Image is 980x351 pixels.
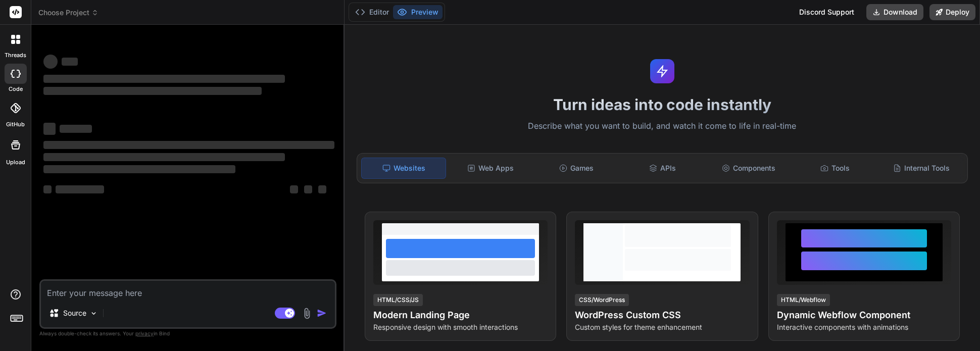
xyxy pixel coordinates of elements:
[351,5,393,19] button: Editor
[43,55,58,69] span: ‌
[89,309,98,318] img: Pick Models
[318,185,326,193] span: ‌
[866,4,923,20] button: Download
[43,75,285,83] span: ‌
[777,322,951,332] p: Interactive components with animations
[304,185,312,193] span: ‌
[5,51,26,60] label: threads
[290,185,298,193] span: ‌
[575,294,629,306] div: CSS/WordPress
[373,322,548,332] p: Responsive design with smooth interactions
[373,294,423,306] div: HTML/CSS/JS
[56,185,104,193] span: ‌
[929,4,975,20] button: Deploy
[777,308,951,322] h4: Dynamic Webflow Component
[793,158,877,179] div: Tools
[879,158,963,179] div: Internal Tools
[62,58,78,66] span: ‌
[38,8,99,18] span: Choose Project
[575,308,749,322] h4: WordPress Custom CSS
[575,322,749,332] p: Custom styles for theme enhancement
[43,185,52,193] span: ‌
[707,158,791,179] div: Components
[6,158,25,167] label: Upload
[393,5,443,19] button: Preview
[448,158,532,179] div: Web Apps
[63,308,86,318] p: Source
[351,95,974,114] h1: Turn ideas into code instantly
[361,158,447,179] div: Websites
[351,120,974,133] p: Describe what you want to build, and watch it come to life in real-time
[43,165,235,173] span: ‌
[373,308,548,322] h4: Modern Landing Page
[9,85,23,93] label: code
[60,125,92,133] span: ‌
[793,4,860,20] div: Discord Support
[43,141,334,149] span: ‌
[777,294,830,306] div: HTML/Webflow
[135,330,154,336] span: privacy
[317,308,327,318] img: icon
[43,153,285,161] span: ‌
[39,329,336,338] p: Always double-check its answers. Your in Bind
[534,158,619,179] div: Games
[43,123,56,135] span: ‌
[6,120,25,129] label: GitHub
[301,308,313,319] img: attachment
[621,158,705,179] div: APIs
[43,87,262,95] span: ‌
